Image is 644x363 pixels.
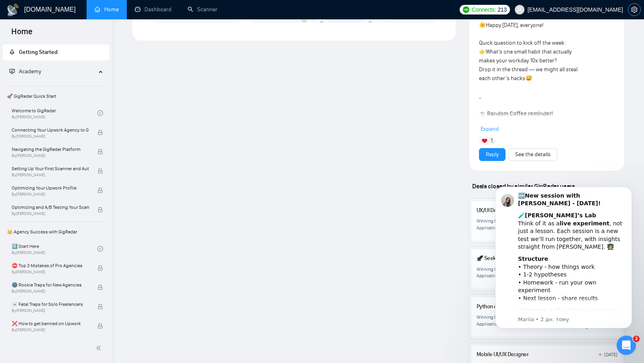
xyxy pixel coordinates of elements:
[463,6,469,13] img: upwork-logo.png
[12,308,89,313] span: By [PERSON_NAME]
[477,303,518,310] a: Python developer
[9,49,15,55] span: rocket
[12,300,89,308] span: ☠️ Fatal Traps for Solo Freelancers
[12,153,89,158] span: By [PERSON_NAME]
[491,137,493,145] span: 1
[97,265,103,271] span: lock
[12,145,89,153] span: Navigating the GigRadar Platform
[135,6,171,13] a: dashboardDashboard
[12,328,89,332] span: By [PERSON_NAME]
[12,165,89,173] span: Setting Up Your First Scanner and Auto-Bidder
[96,344,104,352] span: double-left
[3,44,109,60] li: Getting Started
[97,149,103,155] span: lock
[477,266,501,272] div: Winning Bid
[12,126,89,134] span: Connecting Your Upwork Agency to GigRadar
[4,88,109,104] span: 🚀 GigRadar Quick Start
[12,289,89,294] span: By [PERSON_NAME]
[97,207,103,212] span: lock
[479,48,486,55] span: 👉
[479,22,486,29] span: 🌞
[477,321,510,327] div: Application Time
[477,207,540,214] a: UX/UI Designer for web app
[617,336,636,355] iframe: Intercom live chat
[497,5,506,14] span: 213
[9,68,15,74] span: fund-projection-screen
[19,49,58,56] span: Getting Started
[477,218,501,224] div: Winning Bid
[604,351,617,358] div: [DATE]
[188,6,217,13] a: searchScanner
[525,75,532,82] span: 😅
[487,110,553,117] strong: Random Coffee reminder!
[479,93,481,99] em: _
[628,6,640,13] span: setting
[477,272,510,279] div: Application Time
[12,134,89,139] span: By [PERSON_NAME]
[486,150,499,159] a: Reply
[12,211,89,216] span: By [PERSON_NAME]
[97,246,103,252] span: check-circle
[479,110,486,117] span: ☕
[97,285,103,290] span: lock
[477,351,528,358] a: Mobile UI/UX Designer
[12,203,89,211] span: Optimizing and A/B Testing Your Scanner for Better Results
[483,180,644,333] iframe: Intercom notifications повідомлення
[12,184,89,192] span: Optimizing Your Upwork Profile
[4,224,109,240] span: 👑 Agency Success with GigRadar
[482,138,487,144] img: ❤️
[517,7,522,12] span: user
[19,68,41,75] span: Academy
[97,323,103,329] span: lock
[5,26,39,43] span: Home
[97,168,103,174] span: lock
[477,225,510,231] div: Application Time
[97,304,103,309] span: lock
[12,262,89,270] span: ⛔ Top 3 Mistakes of Pro Agencies
[97,130,103,135] span: lock
[515,150,551,159] a: See the details
[12,192,89,197] span: By [PERSON_NAME]
[472,5,496,14] span: Connects:
[508,148,557,161] button: See the details
[9,68,41,75] span: Academy
[12,240,97,258] a: 1️⃣ Start HereBy[PERSON_NAME]
[12,320,89,328] span: ❌ How to get banned on Upwork
[481,126,499,132] span: Expand
[12,104,97,122] a: Welcome to GigRadarBy[PERSON_NAME]
[633,336,640,342] span: 2
[12,281,89,289] span: 🌚 Rookie Traps for New Agencies
[97,188,103,193] span: lock
[477,314,501,320] div: Winning Bid
[628,3,641,16] button: setting
[479,148,506,161] button: Reply
[6,4,19,16] img: logo
[469,179,578,193] span: Deals closed by similar GigRadar users
[628,6,641,13] a: setting
[12,270,89,274] span: By [PERSON_NAME]
[95,6,119,13] a: homeHome
[12,173,89,177] span: By [PERSON_NAME]
[97,110,103,116] span: check-circle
